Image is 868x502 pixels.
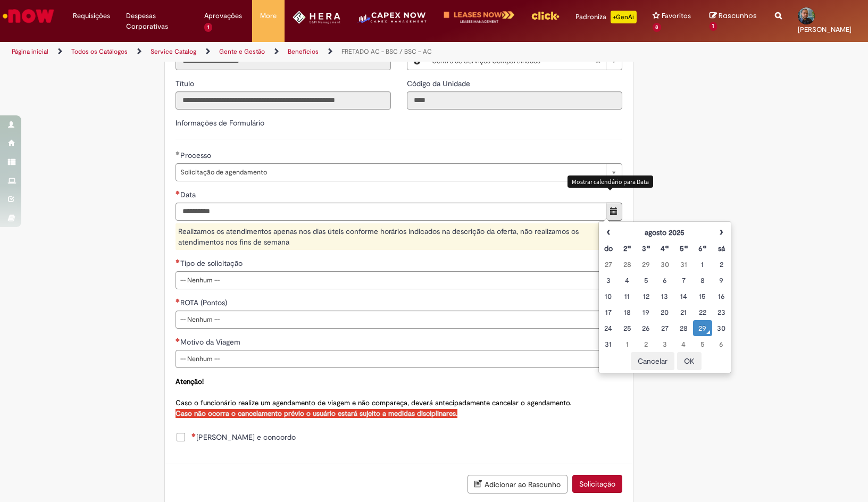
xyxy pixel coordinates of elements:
[606,203,622,221] button: Mostrar calendário para Data
[677,307,690,317] div: 21 August 2025 Thursday
[677,275,690,286] div: 07 August 2025 Thursday
[191,433,196,437] span: Necessários
[677,259,690,270] div: 31 July 2025 Thursday
[71,47,128,56] a: Todos os Catálogos
[639,323,653,333] div: 26 August 2025 Tuesday
[712,224,731,240] th: Próximo mês
[180,350,600,367] span: -- Nenhum --
[658,275,671,286] div: 06 August 2025 Wednesday
[620,323,633,333] div: 25 August 2025 Monday
[658,307,671,317] div: 20 August 2025 Wednesday
[677,339,690,349] div: 04 September 2025 Thursday
[715,259,728,270] div: 02 August 2025 Saturday
[176,377,204,386] strong: Atenção!
[599,240,617,256] th: Domingo
[180,164,600,181] span: Solicitação de agendamento
[8,42,571,62] ul: Trilhas de página
[658,291,671,302] div: 13 August 2025 Wednesday
[180,258,245,268] span: Tipo de solicitação
[407,79,472,88] span: Somente leitura - Código da Unidade
[715,323,728,333] div: 30 August 2025 Saturday
[531,7,560,23] img: click_logo_yellow_360x200.png
[176,377,571,418] span: Caso o funcionário realize um agendamento de viagem e não compareça, deverá antecipadamente cance...
[653,23,662,32] span: 8
[575,11,637,23] div: Padroniza
[293,11,341,24] img: HeraLogo.png
[407,78,472,89] label: Somente leitura - Código da Unidade
[176,78,196,89] label: Somente leitura - Título
[715,339,728,349] div: 06 September 2025 Saturday
[180,272,600,289] span: -- Nenhum --
[176,91,391,110] input: Título
[677,291,690,302] div: 14 August 2025 Thursday
[658,259,671,270] div: 30 July 2025 Wednesday
[176,190,180,195] span: Necessários
[180,190,198,199] span: Data
[602,339,615,349] div: 31 August 2025 Sunday
[73,11,110,21] span: Requisições
[712,240,731,256] th: Sábado
[151,47,196,56] a: Service Catalog
[620,339,633,349] div: 01 September 2025 Monday
[631,352,674,370] button: Cancelar
[620,291,633,302] div: 11 August 2025 Monday
[719,11,757,21] span: Rascunhos
[288,47,319,56] a: Benefícios
[662,11,691,21] span: Favoritos
[639,275,653,286] div: 05 August 2025 Tuesday
[599,224,617,240] th: Mês anterior
[602,323,615,333] div: 24 August 2025 Sunday
[693,240,712,256] th: Sexta-feira
[356,11,427,32] img: CapexLogo5.png
[677,323,690,333] div: 28 August 2025 Thursday
[798,25,852,34] span: [PERSON_NAME]
[696,339,709,349] div: 05 September 2025 Friday
[696,307,709,317] div: 22 August 2025 Friday
[617,224,712,240] th: agosto 2025. Alternar mês
[639,259,653,270] div: 29 July 2025 Tuesday
[674,240,693,256] th: Quinta-feira
[602,291,615,302] div: 10 August 2025 Sunday
[176,298,180,303] span: Necessários
[180,298,229,307] span: ROTA (Pontos)
[567,175,653,188] div: Mostrar calendário para Data
[639,291,653,302] div: 12 August 2025 Tuesday
[602,275,615,286] div: 03 August 2025 Sunday
[658,323,671,333] div: 27 August 2025 Wednesday
[715,307,728,317] div: 23 August 2025 Saturday
[637,240,655,256] th: Terça-feira
[12,47,48,56] a: Página inicial
[219,47,265,56] a: Gente e Gestão
[602,307,615,317] div: 17 August 2025 Sunday
[176,203,606,221] input: Data
[444,11,515,24] img: logo-leases-transp-branco.png
[180,150,213,160] span: Processo
[204,23,212,32] span: 1
[658,339,671,349] div: 03 September 2025 Wednesday
[176,409,457,418] strong: Caso não ocorra o cancelamento prévio o usuário estará sujeito a medidas disciplinares.
[677,352,702,370] button: OK
[176,79,196,88] span: Somente leitura - Título
[204,11,242,21] span: Aprovações
[468,475,567,493] button: Adicionar ao Rascunho
[180,337,243,347] span: Motivo da Viagem
[710,11,759,31] a: Rascunhos
[710,22,717,31] span: 1
[639,339,653,349] div: 02 September 2025 Tuesday
[639,307,653,317] div: 19 August 2025 Tuesday
[655,240,674,256] th: Quarta-feira
[602,259,615,270] div: 27 July 2025 Sunday
[696,291,709,302] div: 15 August 2025 Friday
[620,307,633,317] div: 18 August 2025 Monday
[180,311,600,328] span: -- Nenhum --
[715,291,728,302] div: 16 August 2025 Saturday
[126,11,188,32] span: Despesas Corporativas
[696,275,709,286] div: 08 August 2025 Friday
[407,91,622,110] input: Código da Unidade
[715,275,728,286] div: 09 August 2025 Saturday
[176,259,180,263] span: Necessários
[176,338,180,342] span: Necessários
[176,151,180,155] span: Obrigatório Preenchido
[176,223,622,250] div: Realizamos os atendimentos apenas nos dias úteis conforme horários indicados na descrição da ofer...
[617,240,636,256] th: Segunda-feira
